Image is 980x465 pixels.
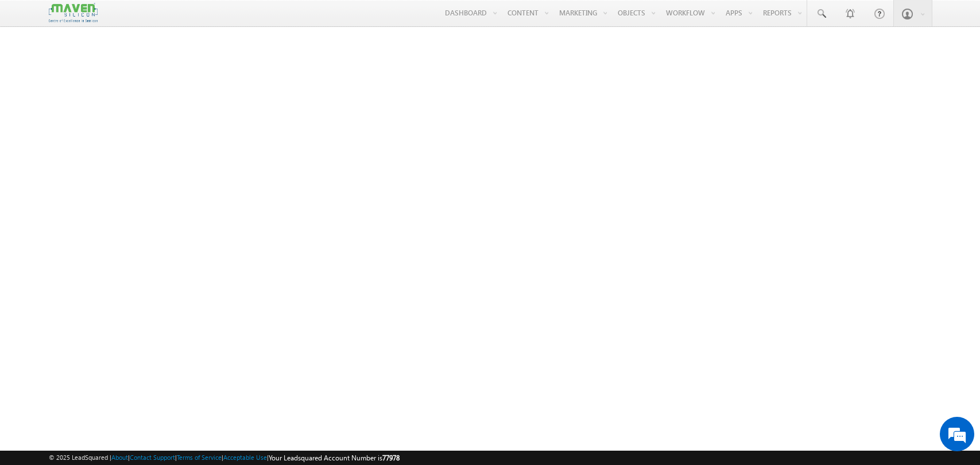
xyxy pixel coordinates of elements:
[49,452,400,463] span: © 2025 LeadSquared | | | | |
[130,454,175,461] a: Contact Support
[177,454,222,461] a: Terms of Service
[111,454,128,461] a: About
[382,454,400,462] span: 77978
[49,3,97,23] img: Custom Logo
[269,454,400,462] span: Your Leadsquared Account Number is
[223,454,267,461] a: Acceptable Use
